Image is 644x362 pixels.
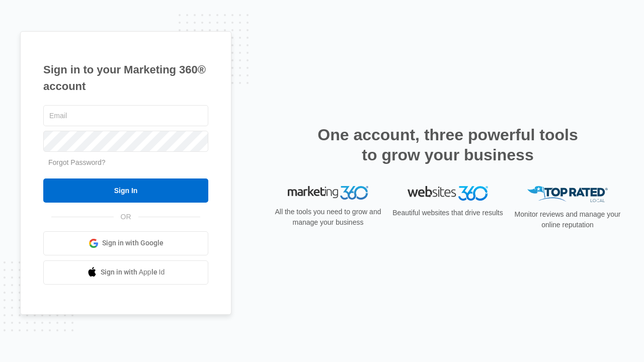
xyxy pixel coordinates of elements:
[408,186,488,201] img: Websites 360
[114,212,138,222] span: OR
[43,61,208,95] h1: Sign in to your Marketing 360® account
[43,105,208,126] input: Email
[511,209,624,230] p: Monitor reviews and manage your online reputation
[527,186,608,203] img: Top Rated Local
[43,231,208,255] a: Sign in with Google
[272,207,384,228] p: All the tools you need to grow and manage your business
[43,178,208,203] input: Sign In
[43,260,208,285] a: Sign in with Apple Id
[101,267,165,278] span: Sign in with Apple Id
[102,238,164,248] span: Sign in with Google
[314,125,581,165] h2: One account, three powerful tools to grow your business
[48,158,106,166] a: Forgot Password?
[391,208,504,218] p: Beautiful websites that drive results
[288,186,368,200] img: Marketing 360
